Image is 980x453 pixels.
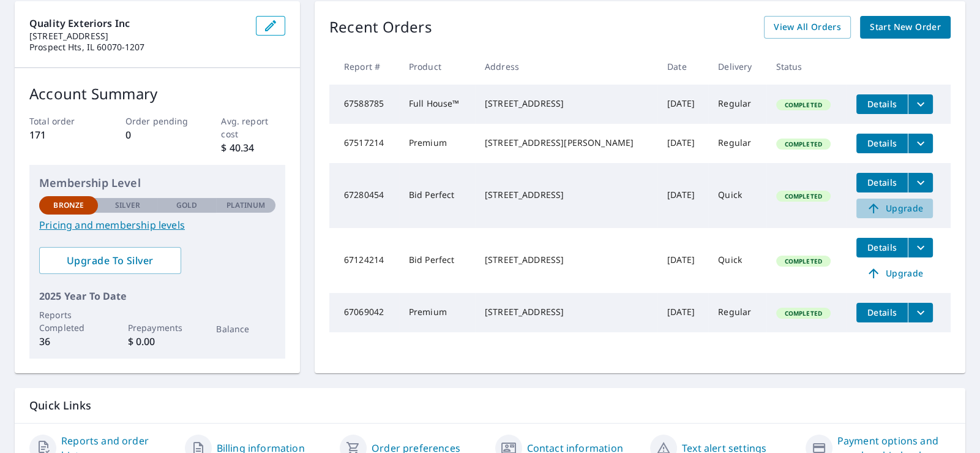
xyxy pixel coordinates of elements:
[125,115,189,128] p: Order pending
[226,200,265,211] p: Platinum
[29,398,951,413] p: Quick Links
[485,306,648,318] div: [STREET_ADDRESS]
[399,163,475,228] td: Bid Perfect
[856,134,908,153] button: detailsBtn-67517214
[774,20,841,35] span: View All Orders
[329,48,399,85] th: Report #
[475,48,657,85] th: Address
[49,254,171,267] span: Upgrade To Silver
[864,266,926,281] span: Upgrade
[657,48,708,85] th: Date
[657,163,708,228] td: [DATE]
[176,200,197,211] p: Gold
[399,228,475,293] td: Bid Perfect
[399,124,475,163] td: Premium
[856,303,908,322] button: detailsBtn-67069042
[29,83,285,105] p: Account Summary
[864,177,900,188] span: Details
[860,16,951,39] a: Start New Order
[856,199,933,218] a: Upgrade
[399,85,475,124] td: Full House™
[657,85,708,124] td: [DATE]
[485,254,648,266] div: [STREET_ADDRESS]
[39,247,181,274] a: Upgrade To Silver
[908,134,933,153] button: filesDropdownBtn-67517214
[29,42,246,53] p: Prospect Hts, IL 60070-1207
[864,242,900,253] span: Details
[53,200,84,211] p: Bronze
[856,94,908,114] button: detailsBtn-67588785
[657,228,708,293] td: [DATE]
[777,101,829,109] span: Completed
[708,48,766,85] th: Delivery
[128,334,187,349] p: $ 0.00
[485,97,648,110] div: [STREET_ADDRESS]
[329,293,399,332] td: 67069042
[39,218,275,232] a: Pricing and membership levels
[29,128,93,142] p: 171
[39,289,275,303] p: 2025 Year To Date
[657,124,708,163] td: [DATE]
[856,238,908,257] button: detailsBtn-67124214
[764,16,851,39] a: View All Orders
[856,264,933,283] a: Upgrade
[908,173,933,192] button: filesDropdownBtn-67280454
[329,85,399,124] td: 67588785
[216,322,275,335] p: Balance
[125,128,189,142] p: 0
[777,140,829,148] span: Completed
[908,238,933,257] button: filesDropdownBtn-67124214
[657,293,708,332] td: [DATE]
[864,306,900,318] span: Details
[329,228,399,293] td: 67124214
[864,98,900,110] span: Details
[221,115,285,140] p: Avg. report cost
[766,48,847,85] th: Status
[777,257,829,265] span: Completed
[856,173,908,192] button: detailsBtn-67280454
[329,163,399,228] td: 67280454
[708,228,766,293] td: Quick
[329,124,399,163] td: 67517214
[708,85,766,124] td: Regular
[708,124,766,163] td: Regular
[39,308,98,334] p: Reports Completed
[485,189,648,201] div: [STREET_ADDRESS]
[399,48,475,85] th: Product
[864,137,900,149] span: Details
[908,303,933,322] button: filesDropdownBtn-67069042
[29,31,246,42] p: [STREET_ADDRESS]
[29,16,246,31] p: Quality Exteriors Inc
[870,20,941,35] span: Start New Order
[29,115,93,128] p: Total order
[708,293,766,332] td: Regular
[485,137,648,149] div: [STREET_ADDRESS][PERSON_NAME]
[908,94,933,114] button: filesDropdownBtn-67588785
[329,16,432,39] p: Recent Orders
[777,192,829,200] span: Completed
[708,163,766,228] td: Quick
[864,201,926,216] span: Upgrade
[221,140,285,155] p: $ 40.34
[39,175,275,191] p: Membership Level
[399,293,475,332] td: Premium
[777,309,829,318] span: Completed
[128,321,187,334] p: Prepayments
[115,200,141,211] p: Silver
[39,334,98,349] p: 36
